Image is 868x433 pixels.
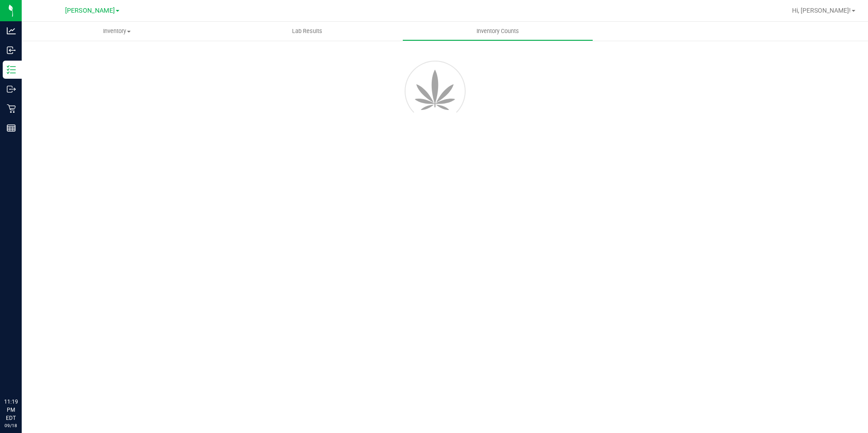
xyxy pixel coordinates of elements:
inline-svg: Analytics [7,26,16,35]
a: Lab Results [212,22,402,41]
inline-svg: Reports [7,124,16,133]
a: Inventory [22,22,212,41]
p: 11:19 PM EDT [4,398,18,422]
span: [PERSON_NAME] [65,7,115,14]
span: Lab Results [280,27,335,35]
inline-svg: Inbound [7,46,16,55]
inline-svg: Inventory [7,65,16,74]
span: Inventory [22,27,212,35]
inline-svg: Retail [7,104,16,113]
a: Inventory Counts [402,22,593,41]
inline-svg: Outbound [7,85,16,94]
p: 09/18 [4,422,18,429]
span: Inventory Counts [464,27,531,35]
span: Hi, [PERSON_NAME]! [792,7,851,14]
